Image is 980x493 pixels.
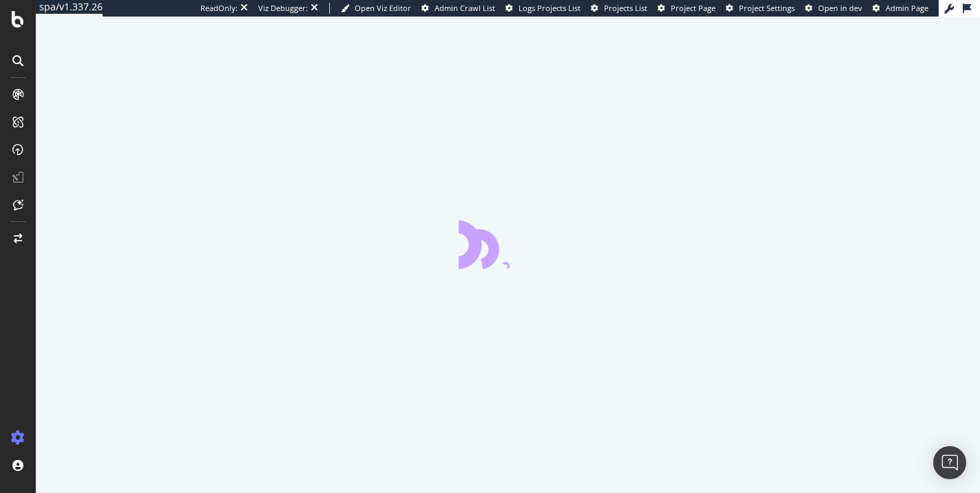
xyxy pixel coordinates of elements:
[604,3,647,13] span: Projects List
[421,3,495,14] a: Admin Crawl List
[258,3,308,14] div: Viz Debugger:
[200,3,238,14] div: ReadOnly:
[805,3,862,14] a: Open in dev
[658,3,716,14] a: Project Page
[886,3,928,13] span: Admin Page
[459,219,558,269] div: animation
[505,3,581,14] a: Logs Projects List
[591,3,647,14] a: Projects List
[818,3,862,13] span: Open in dev
[671,3,716,13] span: Project Page
[739,3,795,13] span: Project Settings
[726,3,795,14] a: Project Settings
[933,446,966,479] div: Open Intercom Messenger
[355,3,411,13] span: Open Viz Editor
[435,3,495,13] span: Admin Crawl List
[873,3,928,14] a: Admin Page
[341,3,411,14] a: Open Viz Editor
[519,3,581,13] span: Logs Projects List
